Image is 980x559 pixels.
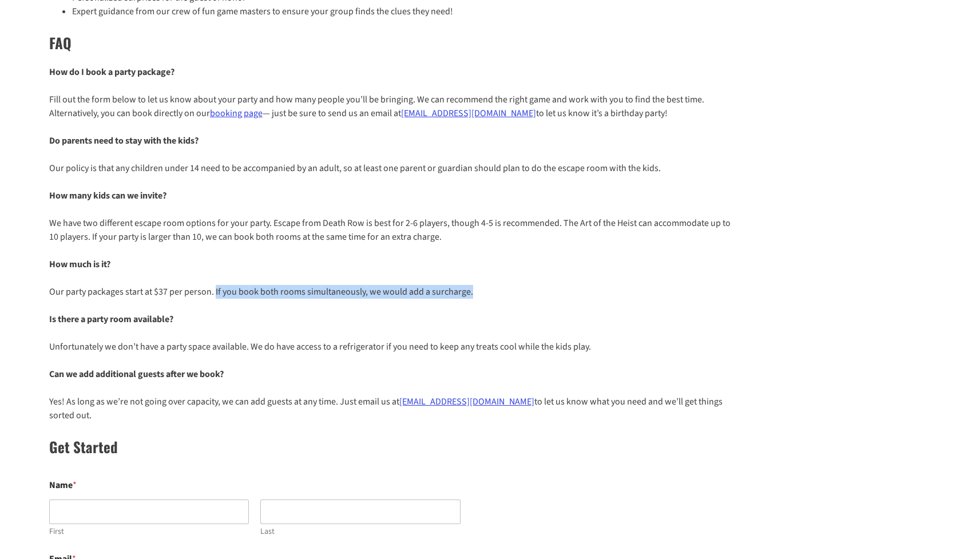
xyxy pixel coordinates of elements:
h2: FAQ [49,32,735,54]
p: Unfortunately we don’t have a party space available. We do have access to a refrigerator if you n... [49,340,735,354]
p: Fill out the form below to let us know about your party and how many people you’ll be bringing. W... [49,93,735,120]
label: First [49,527,249,537]
strong: Is there a party room available? [49,313,173,326]
p: Our policy is that any children under 14 need to be accompanied by an adult, so at least one pare... [49,161,735,175]
strong: Do parents need to stay with the kids? [49,134,199,147]
p: Our party packages start at $37 per person. If you book both rooms simultaneously, we would add a... [49,285,735,299]
a: [EMAIL_ADDRESS][DOMAIN_NAME] [401,107,536,120]
strong: Can we add additional guests after we book? [49,368,224,380]
p: Yes! As long as we’re not going over capacity, we can add guests at any time. Just email us at to... [49,395,735,422]
strong: How many kids can we invite? [49,189,166,202]
strong: How do I book a party package? [49,66,174,78]
a: booking page [210,107,263,120]
legend: Name [49,480,77,491]
strong: How much is it? [49,258,110,271]
h2: Get Started [49,436,735,458]
p: We have two different escape room options for your party. Escape from Death Row is best for 2-6 p... [49,216,735,244]
a: [EMAIL_ADDRESS][DOMAIN_NAME] [399,395,534,408]
label: Last [260,527,461,537]
li: Expert guidance from our crew of fun game masters to ensure your group finds the clues they need! [72,5,735,18]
